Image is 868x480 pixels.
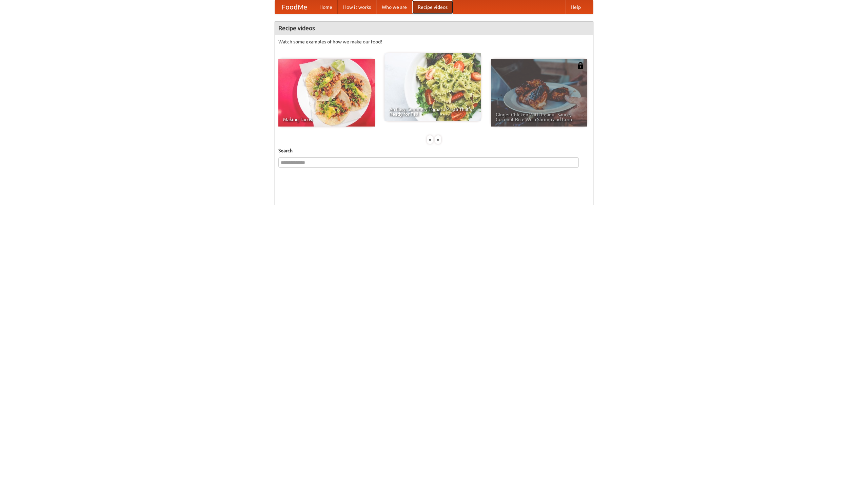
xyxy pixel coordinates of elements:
img: 483408.png [577,62,584,69]
span: An Easy, Summery Tomato Pasta That's Ready for Fall [389,107,476,116]
a: Who we are [376,0,412,14]
a: Help [565,0,586,14]
a: An Easy, Summery Tomato Pasta That's Ready for Fall [384,53,481,121]
a: Making Tacos [278,59,375,127]
p: Watch some examples of how we make our food! [278,38,590,45]
div: » [435,135,441,144]
span: Making Tacos [283,117,370,122]
div: « [427,135,433,144]
h5: Search [278,147,590,154]
a: FoodMe [275,0,314,14]
h4: Recipe videos [275,21,593,35]
a: How it works [338,0,376,14]
a: Recipe videos [412,0,453,14]
a: Home [314,0,338,14]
